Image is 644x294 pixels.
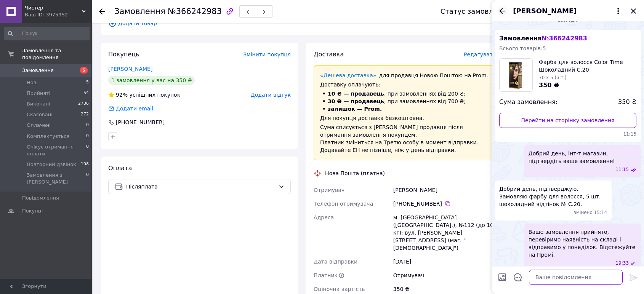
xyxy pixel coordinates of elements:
div: Для покупця доставка безкоштовна. [320,114,490,122]
span: 5 [86,79,89,86]
div: Додати email [107,105,154,112]
div: Сума списується з [PERSON_NAME] продавця після отримання замовлення покупцем. Платник зміниться н... [320,123,490,154]
div: [PHONE_NUMBER] [393,200,496,208]
input: Пошук [4,27,90,40]
span: [PERSON_NAME] [513,6,577,16]
span: Доставка [314,51,344,58]
span: Фарба для волосся Color Time Шоколадний С.20 [539,58,636,73]
span: Виконані [27,101,50,107]
span: 54 [83,90,89,97]
span: Покупці [22,208,43,214]
div: [PERSON_NAME] [392,183,498,197]
span: Повідомлення [22,195,59,201]
span: Оплачені [27,122,51,129]
span: Додати товар [108,19,496,27]
span: Замовлення з [PERSON_NAME] [27,172,86,185]
span: 70 x 5 (шт.) [539,75,567,80]
div: Нова Пошта (платна) [323,169,387,177]
span: Телефон отримувача [314,201,373,207]
span: 0 [86,144,89,157]
button: Закрити [629,6,638,16]
span: 30 ₴ — продавець [328,98,384,104]
div: Отримувач [392,268,498,282]
span: Редагувати [464,51,496,58]
span: Замовлення [22,67,54,74]
span: Оціночна вартість [314,286,365,292]
span: залишок — Prom. [328,106,382,112]
button: [PERSON_NAME] [513,6,623,16]
span: Покупець [108,51,139,58]
div: Додати email [115,105,154,112]
span: Добрий день, підтверджую. Замовляю фарбу для волосся, 5 шт, шоколадний відтінок № С.20. [499,185,607,208]
a: [PERSON_NAME] [108,66,152,72]
span: 19:33 12.10.2025 [615,260,629,267]
span: Прийняті [27,90,50,97]
img: 6528245268_w100_h100_kraska-dlya-volos.jpg [501,59,531,91]
span: Добрий день, інт-т магазин, підтвердіть ваше замовлення! [529,150,636,165]
li: , при замовленнях від 200 ₴; [320,90,490,97]
span: Замовлення [499,35,587,42]
span: Отримувач [314,187,344,193]
span: Повторний дзвінок [27,161,76,168]
span: 2736 [78,101,89,107]
div: Статус замовлення [441,8,511,15]
span: Нові [27,79,38,86]
span: 350 ₴ [539,81,559,89]
span: Сума замовлення: [499,98,557,107]
div: Повернутися назад [99,8,105,15]
span: Післяплата [126,182,275,191]
span: Всього товарів: 5 [499,45,546,51]
span: 10 ₴ — продавець [328,91,384,97]
div: [DATE] [392,255,498,268]
span: Платник [314,272,338,278]
span: № 366242983 [541,35,587,42]
span: Замовлення [114,7,165,16]
span: Комплектується [27,133,69,140]
div: м. [GEOGRAPHIC_DATA] ([GEOGRAPHIC_DATA].), №112 (до 10 кг): вул. [PERSON_NAME][STREET_ADDRESS] (м... [392,211,498,255]
span: 0 [86,133,89,140]
span: Змінити покупця [243,51,291,58]
div: для продавця Новою Поштою на Prom. [320,72,490,79]
span: Замовлення та повідомлення [22,47,91,61]
a: Перейти на сторінку замовлення [499,113,636,128]
div: Доставку оплачують: [320,81,490,88]
span: Адреса [314,214,334,220]
div: Ваш ID: 3975952 [25,11,91,18]
div: успішних покупок [108,91,180,99]
span: №366242983 [168,7,222,16]
span: змінено [574,209,594,216]
span: 11:15 12.10.2025 [615,166,629,173]
span: Очікує отримання оплати [27,144,86,157]
span: 5 [80,67,88,73]
span: 11:15 12.10.2025 [499,131,636,137]
div: [PHONE_NUMBER] [115,118,165,126]
span: 0 [86,122,89,129]
a: «Дешева доставка» [320,72,376,78]
span: 92% [116,92,128,98]
span: 272 [81,111,89,118]
span: Дата відправки [314,259,357,265]
div: 1 замовлення у вас на 350 ₴ [108,76,195,85]
button: Назад [498,6,507,16]
span: 350 ₴ [618,98,636,107]
li: , при замовленнях від 700 ₴; [320,97,490,105]
span: Додати відгук [251,92,291,98]
span: 0 [86,172,89,185]
span: Ваше замовлення прийнято, перевіримо наявність на складі і відправимо у понеділок. Відстежуйте на... [529,228,636,259]
span: 15:14 12.10.2025 [594,209,607,216]
button: Відкрити шаблони відповідей [513,272,523,282]
span: Скасовані [27,111,53,118]
span: Оплата [108,165,132,172]
span: 108 [81,161,89,168]
span: Чистер [25,5,82,11]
